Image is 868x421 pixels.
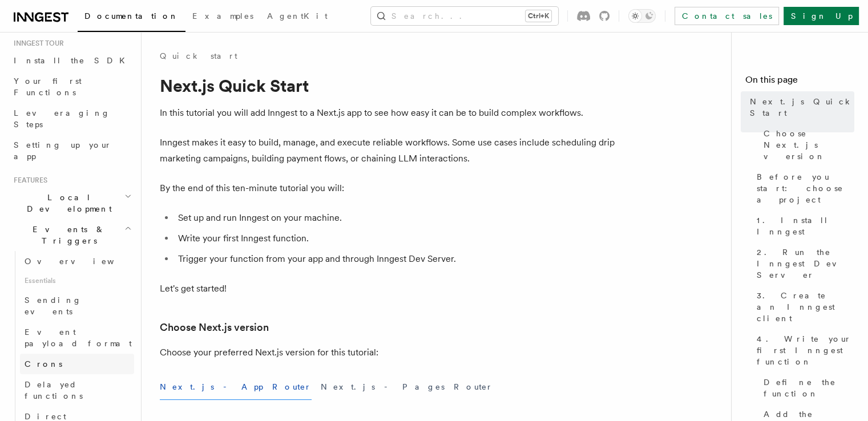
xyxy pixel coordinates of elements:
[9,224,124,246] span: Events & Triggers
[185,3,260,31] a: Examples
[84,11,179,21] span: Documentation
[757,214,854,237] span: 1. Install Inngest
[759,123,854,167] a: Choose Next.js version
[321,374,493,400] button: Next.js - Pages Router
[20,290,134,322] a: Sending events
[25,257,142,266] span: Overview
[160,345,616,361] p: Choose your preferred Next.js version for this tutorial:
[9,192,124,214] span: Local Development
[20,322,134,354] a: Event payload format
[9,39,64,48] span: Inngest tour
[14,56,132,65] span: Install the SDK
[160,50,237,62] a: Quick start
[160,135,616,167] p: Inngest makes it easy to build, manage, and execute reliable workflows. Some use cases include sc...
[745,91,854,123] a: Next.js Quick Start
[752,285,854,329] a: 3. Create an Inngest client
[9,187,134,219] button: Local Development
[752,329,854,372] a: 4. Write your first Inngest function
[675,7,779,25] a: Contact sales
[160,374,312,400] button: Next.js - App Router
[757,171,854,205] span: Before you start: choose a project
[260,3,334,31] a: AgentKit
[757,246,854,281] span: 2. Run the Inngest Dev Server
[9,219,134,251] button: Events & Triggers
[14,108,110,129] span: Leveraging Steps
[160,105,616,121] p: In this tutorial you will add Inngest to a Next.js app to see how easy it can be to build complex...
[9,135,134,167] a: Setting up your app
[14,76,82,97] span: Your first Functions
[784,7,859,25] a: Sign Up
[526,10,551,22] kbd: Ctrl+K
[160,319,269,335] a: Choose Next.js version
[371,7,558,25] button: Search...Ctrl+K
[757,290,854,324] span: 3. Create an Inngest client
[9,103,134,135] a: Leveraging Steps
[764,128,854,162] span: Choose Next.js version
[160,281,616,297] p: Let's get started!
[20,374,134,406] a: Delayed functions
[757,333,854,367] span: 4. Write your first Inngest function
[175,251,616,267] li: Trigger your function from your app and through Inngest Dev Server.
[25,295,82,316] span: Sending events
[20,354,134,374] a: Crons
[750,96,854,119] span: Next.js Quick Start
[14,140,112,161] span: Setting up your app
[25,380,83,400] span: Delayed functions
[25,359,62,369] span: Crons
[160,180,616,196] p: By the end of this ten-minute tutorial you will:
[9,71,134,103] a: Your first Functions
[764,377,854,399] span: Define the function
[78,3,185,32] a: Documentation
[25,327,132,348] span: Event payload format
[20,272,134,290] span: Essentials
[9,50,134,71] a: Install the SDK
[745,73,854,91] h4: On this page
[175,230,616,246] li: Write your first Inngest function.
[9,176,47,185] span: Features
[752,242,854,285] a: 2. Run the Inngest Dev Server
[759,372,854,404] a: Define the function
[160,75,616,96] h1: Next.js Quick Start
[20,251,134,272] a: Overview
[192,11,253,21] span: Examples
[175,210,616,226] li: Set up and run Inngest on your machine.
[628,9,656,23] button: Toggle dark mode
[752,167,854,210] a: Before you start: choose a project
[267,11,328,21] span: AgentKit
[752,210,854,242] a: 1. Install Inngest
